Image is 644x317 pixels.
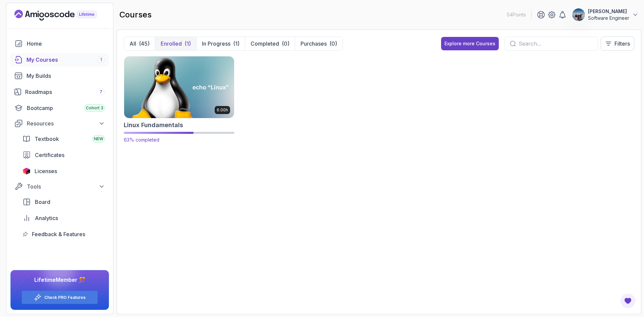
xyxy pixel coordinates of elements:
[124,56,234,143] a: Linux Fundamentals card6.00hLinux Fundamentals63% completed
[10,117,109,129] button: Resources
[620,293,636,309] button: Open Feedback Button
[18,164,109,178] a: licenses
[27,40,105,48] div: Home
[507,11,526,18] p: 54 Points
[601,37,634,51] button: Filters
[10,37,109,50] a: home
[217,107,228,113] p: 6.00h
[124,120,183,130] h2: Linux Fundamentals
[18,195,109,209] a: board
[588,15,629,21] p: Software Engineer
[27,104,105,112] div: Bootcamp
[119,9,152,20] h2: courses
[444,40,495,47] div: Explore more Courses
[184,40,191,48] div: (1)
[10,180,109,193] button: Tools
[329,40,337,48] div: (0)
[295,37,342,50] button: Purchases(0)
[100,89,102,95] span: 7
[18,227,109,241] a: feedback
[18,148,109,162] a: certificates
[129,40,136,48] p: All
[124,37,155,50] button: All(45)
[32,230,85,238] span: Feedback & Features
[18,211,109,225] a: analytics
[202,40,230,48] p: In Progress
[139,40,150,48] div: (45)
[86,105,103,111] span: Cohort 3
[124,137,159,143] span: 63% completed
[441,37,499,50] button: Explore more Courses
[10,69,109,83] a: builds
[44,295,86,300] a: Check PRO Features
[588,8,629,15] p: [PERSON_NAME]
[26,72,105,80] div: My Builds
[35,151,64,159] span: Certificates
[27,182,105,191] div: Tools
[18,132,109,146] a: textbook
[14,10,112,20] a: Landing page
[94,136,103,142] span: NEW
[35,167,57,175] span: Licenses
[282,40,289,48] div: (0)
[121,55,237,119] img: Linux Fundamentals card
[155,37,196,50] button: Enrolled(1)
[161,40,182,48] p: Enrolled
[21,290,98,304] button: Check PRO Features
[10,85,109,99] a: roadmaps
[26,56,105,64] div: My Courses
[572,8,639,21] button: user profile image[PERSON_NAME]Software Engineer
[196,37,245,50] button: In Progress(1)
[22,168,31,174] img: jetbrains icon
[27,119,105,127] div: Resources
[10,53,109,66] a: courses
[233,40,239,48] div: (1)
[572,8,585,21] img: user profile image
[35,135,59,143] span: Textbook
[35,214,58,222] span: Analytics
[35,198,50,206] span: Board
[10,101,109,115] a: bootcamp
[519,40,592,48] input: Search...
[245,37,295,50] button: Completed(0)
[301,40,327,48] p: Purchases
[100,57,102,62] span: 1
[25,88,105,96] div: Roadmaps
[251,40,279,48] p: Completed
[614,40,630,48] p: Filters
